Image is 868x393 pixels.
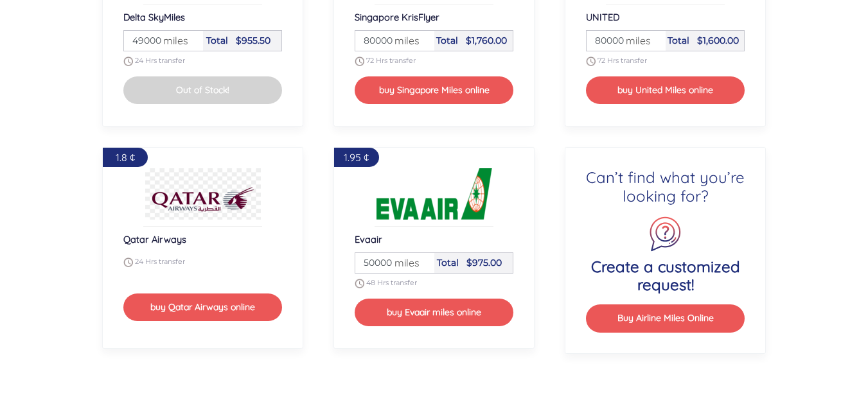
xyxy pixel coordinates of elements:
span: miles [157,33,188,48]
button: Buy Airline Miles Online [586,304,745,332]
span: Evaair [355,233,382,245]
span: miles [619,33,651,48]
span: miles [388,255,420,270]
span: Qatar Airways [123,233,186,245]
span: 24 Hrs transfer [135,56,185,65]
span: 72 Hrs transfer [598,56,647,65]
span: Total [436,35,458,46]
span: 24 Hrs transfer [135,257,185,266]
span: 1.8 ¢ [116,151,135,164]
img: schedule.png [123,57,133,66]
h4: Create a customized request! [586,258,745,295]
img: schedule.png [355,279,364,288]
img: schedule.png [123,258,133,267]
span: miles [388,33,420,48]
span: Total [668,35,689,46]
button: buy United Miles online [586,76,745,104]
button: buy Singapore Miles online [355,76,514,104]
h4: Can’t find what you’re looking for? [586,168,745,205]
span: 72 Hrs transfer [366,56,416,65]
span: Total [206,35,228,46]
img: schedule.png [586,57,596,66]
span: $1,760.00 [466,35,507,46]
img: question icon [647,216,684,252]
span: Total [437,257,459,268]
span: $1,600.00 [697,35,739,46]
a: buy Qatar Airways online [123,300,283,313]
img: Buy Evaair Airline miles online [376,168,492,220]
button: buy Qatar Airways online [123,293,283,321]
span: $955.50 [236,35,270,46]
span: $975.00 [466,257,502,268]
span: 48 Hrs transfer [366,278,417,287]
span: 1.95 ¢ [344,151,369,164]
button: buy Evaair miles online [355,299,514,326]
img: Buy Qatar Airways Airline miles online [145,168,261,220]
button: Out of Stock! [123,76,283,104]
span: Singapore KrisFlyer [355,11,439,23]
img: schedule.png [355,57,364,66]
span: Delta SkyMiles [123,11,185,23]
span: UNITED [586,11,619,23]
